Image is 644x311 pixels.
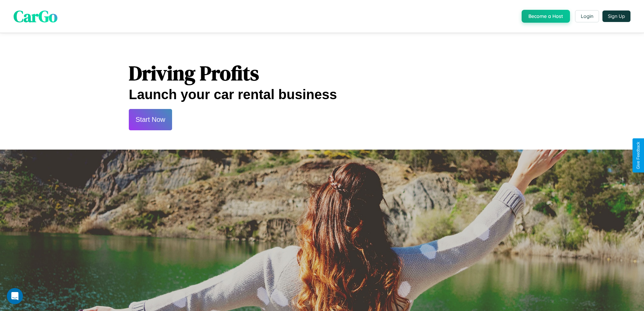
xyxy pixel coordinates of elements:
iframe: Intercom live chat [7,288,23,304]
h1: Driving Profits [129,59,515,87]
span: CarGo [14,5,57,27]
button: Sign Up [602,10,630,22]
div: Give Feedback [636,142,641,169]
button: Become a Host [522,10,570,23]
button: Start Now [129,109,172,130]
h2: Launch your car rental business [129,87,515,102]
button: Login [575,10,599,22]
